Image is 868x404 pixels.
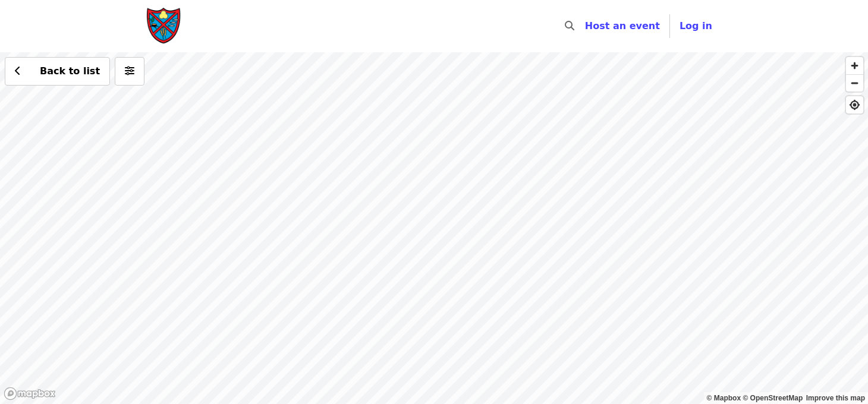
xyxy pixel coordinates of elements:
button: Back to list [5,57,110,86]
button: More filters (0 selected) [115,57,144,86]
button: Log in [670,14,722,38]
a: Map feedback [806,394,865,402]
img: Society of St. Andrew - Home [146,7,182,45]
span: Log in [680,20,712,31]
a: OpenStreetMap [743,394,803,402]
a: Mapbox [707,394,741,402]
i: search icon [565,20,574,31]
input: Search [581,12,591,40]
i: chevron-left icon [15,65,21,77]
i: sliders-h icon [125,65,134,77]
span: Back to list [40,65,100,77]
button: Zoom In [846,57,863,74]
a: Host an event [585,20,660,31]
button: Zoom Out [846,74,863,91]
button: Find My Location [846,96,863,113]
a: Mapbox logo [4,387,56,400]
